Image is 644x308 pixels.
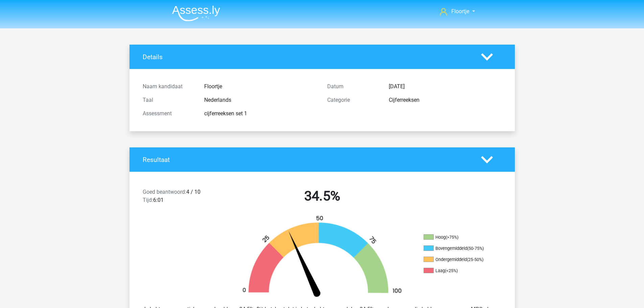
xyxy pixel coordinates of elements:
[138,188,230,207] div: 4 / 10 6:01
[384,96,507,104] div: Cijferreeksen
[451,8,469,15] span: Floortje
[424,257,491,263] li: Ondergemiddeld
[143,197,153,203] span: Tijd:
[424,234,491,240] li: Hoog
[172,5,220,21] img: Assessly
[467,257,483,262] div: (25-50%)
[199,82,322,91] div: Floortje
[231,215,413,300] img: 35.40f4675ce624.png
[199,96,322,104] div: Nederlands
[467,246,484,251] div: (50-75%)
[138,110,199,118] div: Assessment
[138,96,199,104] div: Taal
[424,268,491,274] li: Laag
[143,189,186,195] span: Goed beantwoord:
[235,188,409,204] h2: 34.5%
[143,53,471,61] h4: Details
[424,245,491,252] li: Bovengemiddeld
[322,96,384,104] div: Categorie
[138,82,199,91] div: Naam kandidaat
[445,268,458,273] div: (<25%)
[446,235,458,240] div: (>75%)
[143,156,471,164] h4: Resultaat
[199,110,322,118] div: cijferreeksen set 1
[384,82,507,91] div: [DATE]
[322,82,384,91] div: Datum
[437,7,477,16] a: Floortje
